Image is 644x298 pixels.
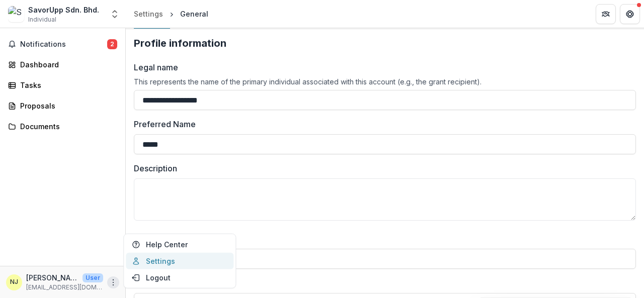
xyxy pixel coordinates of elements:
span: 2 [107,39,117,49]
div: Tasks [20,80,113,90]
label: Phone number [134,277,630,289]
label: Preferred Name [134,118,196,130]
button: Open entity switcher [108,4,122,24]
button: More [107,276,119,288]
button: Partners [596,4,616,24]
p: [EMAIL_ADDRESS][DOMAIN_NAME] [26,283,103,292]
div: Nisha T Jayagopal [10,279,18,285]
nav: breadcrumb [130,7,212,21]
div: Dashboard [20,59,113,70]
div: Documents [20,121,113,132]
button: Get Help [620,4,640,24]
a: Tasks [4,77,121,93]
img: SavorUpp Sdn. Bhd. [8,6,24,22]
p: [PERSON_NAME] [26,272,78,283]
label: Description [134,162,630,174]
label: Website [134,233,630,245]
div: This represents the name of the primary individual associated with this account (e.g., the grant ... [134,77,636,86]
a: Dashboard [4,56,121,73]
button: Notifications2 [4,36,121,52]
span: Individual [28,15,56,24]
p: User [83,273,103,282]
label: Legal name [134,61,178,73]
a: Proposals [4,97,121,114]
div: Settings [134,9,163,19]
div: General [180,9,208,19]
h2: Profile information [134,37,636,49]
div: SavorUpp Sdn. Bhd. [28,5,99,15]
a: Documents [4,118,121,135]
a: Settings [130,7,167,21]
span: Notifications [20,40,107,49]
div: Proposals [20,101,113,111]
